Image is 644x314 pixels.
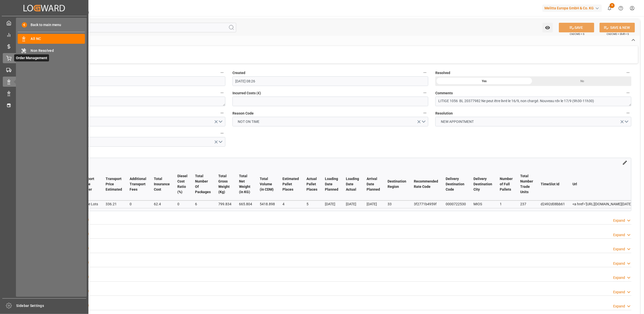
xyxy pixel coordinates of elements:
a: Rate Management [3,41,86,51]
div: 4 [282,201,299,207]
div: [DATE] [346,201,359,207]
a: Timeslot Management [3,100,86,110]
button: open menu [29,117,225,126]
button: Updated [219,69,225,76]
button: open menu [542,23,553,32]
button: open menu [232,117,428,126]
button: Responsible Party [219,110,225,116]
span: Resolution [435,111,453,116]
th: Destination Region [384,168,410,200]
div: 6 [195,201,211,207]
button: Resolution [625,110,631,116]
a: Non Resolved [18,46,85,55]
div: Yes [435,76,533,86]
span: Reason Code [232,111,254,116]
button: Transport ID Logward * [219,89,225,96]
span: Back to main menu [27,22,61,28]
button: Melitta Europa GmbH & Co. KG [542,3,604,13]
span: Order Management [14,54,49,61]
button: SAVE [559,23,594,32]
th: Arrival Date Planned [363,168,384,200]
input: DD-MM-YYYY HH:MM [232,76,428,86]
div: 5418.898 [260,201,275,207]
span: Ctrl/CMD + S [570,32,584,36]
th: Total Insurance Cost [150,168,174,200]
div: 799.834 [218,201,231,207]
button: open menu [29,137,225,147]
th: Estimated Pallet Places [279,168,303,200]
div: Expand [613,275,625,280]
th: Transport Price Estimated [102,168,126,200]
div: Expand [613,289,625,295]
span: Ctrl/CMD + Shift + S [607,32,629,36]
div: 0 [130,201,146,207]
div: [DATE] [367,201,380,207]
button: Help Center [615,3,627,14]
span: Resolved [435,70,450,76]
div: 33 [388,201,406,207]
a: Data Management [3,88,86,98]
th: Delivery Destination Code [442,168,470,200]
div: Expand [613,232,625,238]
div: d2492d08bb61 [541,201,565,207]
button: show 6 new notifications [604,3,615,14]
th: Loading Date Planned [321,168,342,200]
th: Total Number Trade Units [516,168,537,200]
th: Total Gross Weight (Kg) [214,168,235,200]
div: No [533,76,631,86]
a: Transport Management [3,65,86,75]
div: 1 [500,201,513,207]
th: Total Number Of Packages [191,168,214,200]
th: Number of Full Pallets [496,168,516,200]
div: 5 [306,201,317,207]
div: Expand [613,304,625,309]
div: 336.21 [106,201,122,207]
th: Total Volume (in CDM) [256,168,279,200]
textarea: LITIGE 1056 BL 20377982 Ne peut être livré le 16/9, non chargé. Nouveau rdv le 17/9 (9h30-11h30) [435,97,631,106]
button: Reason Code [422,110,428,116]
span: Created [232,70,245,76]
div: Melitta Europa GmbH & Co. KG [542,5,602,12]
div: 665.804 [239,201,252,207]
th: TimeSlot Id [537,168,569,200]
th: Delivery Destination City [470,168,496,200]
th: Loading Date Actual [342,168,363,200]
button: Cost Ownership [219,130,225,137]
div: 0 [177,201,187,207]
div: MIOS [473,201,492,207]
th: Additional Transport Fees [126,168,150,200]
th: Total Net Weight (in KG) [235,168,256,200]
div: Expand [613,246,625,252]
a: All NC [18,34,85,44]
th: Diesel Cost Ratio (%) [174,168,191,200]
div: [DATE] [325,201,338,207]
div: Expand [613,261,625,266]
input: Search Fields [23,23,236,32]
span: Incurred Costs (€) [232,91,261,96]
th: Actual Pallet Places [303,168,321,200]
th: Recommended Rate Code [410,168,442,200]
div: 0000722530 [446,201,466,207]
span: Comments [435,91,453,96]
span: 6 [610,3,615,8]
div: 62.4 [154,201,170,207]
div: 3f2771b4959f [414,201,438,207]
input: DD-MM-YYYY HH:MM [29,76,225,86]
button: Created [422,69,428,76]
span: NOT ON TIME [235,119,262,124]
button: open menu [435,117,631,126]
a: Order ManagementOrder Management [3,53,86,63]
textarea: 353343ba4bbb [29,97,225,106]
div: Expand [613,218,625,223]
span: Non Resolved [31,48,85,53]
button: SAVE & NEW [600,23,635,32]
button: Incurred Costs (€) [422,89,428,96]
button: Comments [625,89,631,96]
span: All NC [31,36,85,41]
span: NEW APPOINTMENT [438,119,476,124]
a: My Cockpit [3,18,86,28]
span: Sidebar Settings [16,303,86,308]
div: 237 [520,201,533,207]
a: Control Tower [3,30,86,39]
button: Resolved [625,69,631,76]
